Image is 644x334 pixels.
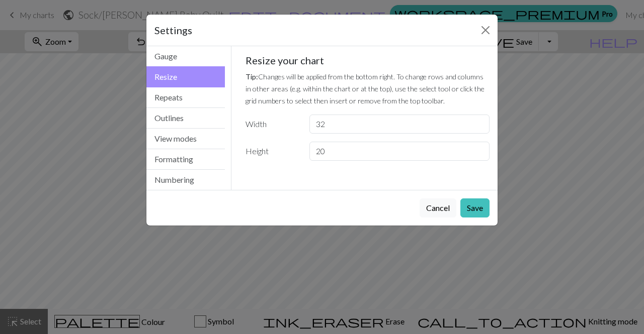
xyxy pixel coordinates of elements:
[146,129,225,149] button: View modes
[477,22,494,38] button: Close
[460,198,490,217] button: Save
[146,46,225,67] button: Gauge
[239,115,303,134] label: Width
[246,72,485,105] small: Changes will be applied from the bottom right. To change rows and columns in other areas (e.g. wi...
[420,198,456,217] button: Cancel
[146,87,225,108] button: Repeats
[146,149,225,170] button: Formatting
[239,142,303,161] label: Height
[154,23,192,38] h5: Settings
[246,54,490,66] h5: Resize your chart
[146,170,225,190] button: Numbering
[246,72,258,81] strong: Tip:
[146,66,225,87] button: Resize
[146,108,225,129] button: Outlines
